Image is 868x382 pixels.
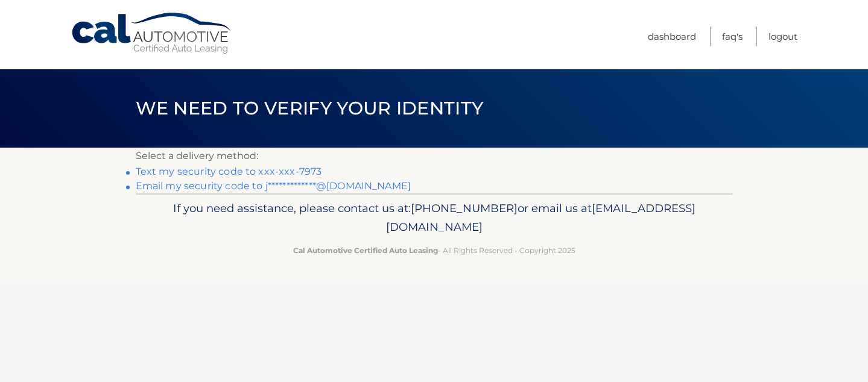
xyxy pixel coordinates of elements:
p: - All Rights Reserved - Copyright 2025 [144,244,725,257]
a: FAQ's [722,27,743,46]
a: Cal Automotive [71,12,233,55]
strong: Cal Automotive Certified Auto Leasing [293,246,438,255]
span: [PHONE_NUMBER] [411,201,518,215]
p: If you need assistance, please contact us at: or email us at [144,199,725,237]
a: Logout [768,27,797,46]
a: Text my security code to xxx-xxx-7973 [136,166,322,177]
span: We need to verify your identity [136,97,484,119]
p: Select a delivery method: [136,148,733,164]
a: Dashboard [648,27,696,46]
